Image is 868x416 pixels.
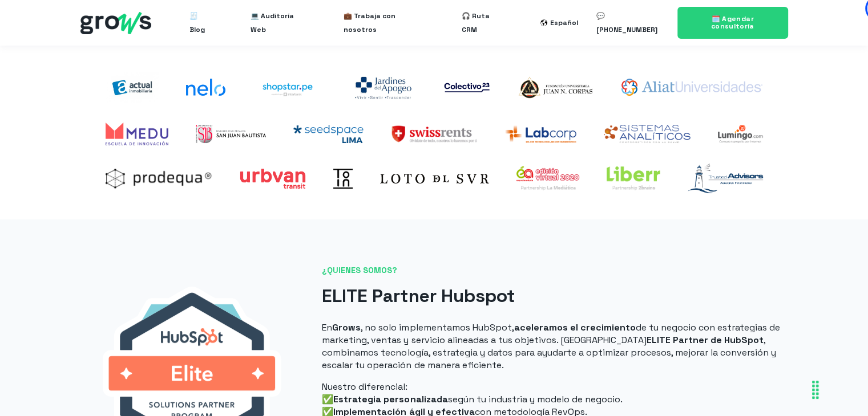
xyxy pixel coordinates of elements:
img: grows - hubspot [80,12,151,34]
img: Loto del sur [380,174,489,183]
img: UPSJB [196,125,267,143]
a: 💼 Trabaja con nosotros [344,5,425,41]
a: 💻 Auditoría Web [251,5,307,41]
img: Lumingo [718,125,763,143]
iframe: Chat Widget [811,361,868,416]
span: ¿QUIENES SOMOS? [322,265,788,276]
strong: ELITE Partner de HubSpot [646,334,763,346]
strong: aceleramos el crecimiento [514,321,635,333]
img: logo-trusted-advisors-marzo2021 [688,164,763,193]
img: Medu Academy [106,123,168,145]
img: prodequa [106,169,212,189]
img: jardines-del-apogeo [350,70,417,104]
h2: ELITE Partner Hubspot [322,283,788,309]
img: SwissRents [391,125,477,143]
img: aliat-universidades [621,79,762,96]
img: shoptarpe [253,75,322,100]
img: Toin [333,169,353,189]
img: expoalimentaria [516,166,579,191]
a: 🗓️ Agendar consultoría [677,7,788,39]
img: Seedspace Lima [293,125,364,143]
span: 🗓️ Agendar consultoría [711,14,754,31]
img: Sistemas analíticos [604,125,691,143]
p: En , no solo implementamos HubSpot, de tu negocio con estrategias de marketing, ventas y servicio... [322,321,788,372]
img: co23 [444,83,490,92]
strong: Estrategia personalizada [333,393,447,405]
strong: Grows [332,321,361,333]
img: Urbvan [240,169,306,189]
img: liberr [607,166,660,191]
a: 🧾 Blog [189,5,213,41]
a: 💬 [PHONE_NUMBER] [596,5,663,41]
img: nelo [186,79,225,96]
img: logo-Corpas [517,75,594,100]
div: Español [550,16,578,30]
div: Widget de chat [811,361,868,416]
img: Labcorp [504,125,576,143]
a: 🎧 Ruta CRM [462,5,504,41]
div: Arrastrar [806,373,825,407]
img: actual-inmobiliaria [106,72,159,103]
